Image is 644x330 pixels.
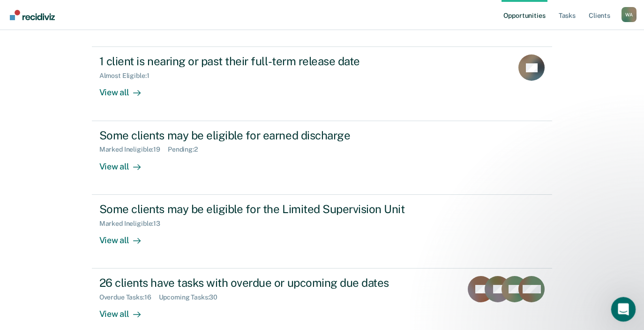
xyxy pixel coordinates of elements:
div: View all [99,301,152,320]
div: Almost Eligible : 1 [99,72,157,80]
a: 1 client is nearing or past their full-term release dateAlmost Eligible:1View all [92,46,553,121]
div: Some clients may be eligible for earned discharge [99,129,428,142]
div: View all [99,80,152,98]
div: 1 client is nearing or past their full-term release date [99,54,428,68]
div: Pending : 2 [168,146,205,153]
div: Upcoming Tasks : 30 [159,293,225,301]
img: Recidiviz [10,10,55,20]
a: Some clients may be eligible for earned dischargeMarked Ineligible:19Pending:2View all [92,121,553,195]
a: Some clients may be eligible for the Limited Supervision UnitMarked Ineligible:13View all [92,195,553,269]
div: 26 clients have tasks with overdue or upcoming due dates [99,276,428,290]
div: Overdue Tasks : 16 [99,293,159,301]
div: Some clients may be eligible for the Limited Supervision Unit [99,202,428,216]
button: Profile dropdown button [622,7,637,22]
div: View all [99,153,152,172]
iframe: Intercom live chat [611,297,636,322]
div: Marked Ineligible : 19 [99,146,168,153]
div: Marked Ineligible : 13 [99,220,168,228]
div: W A [622,7,637,22]
div: View all [99,227,152,246]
